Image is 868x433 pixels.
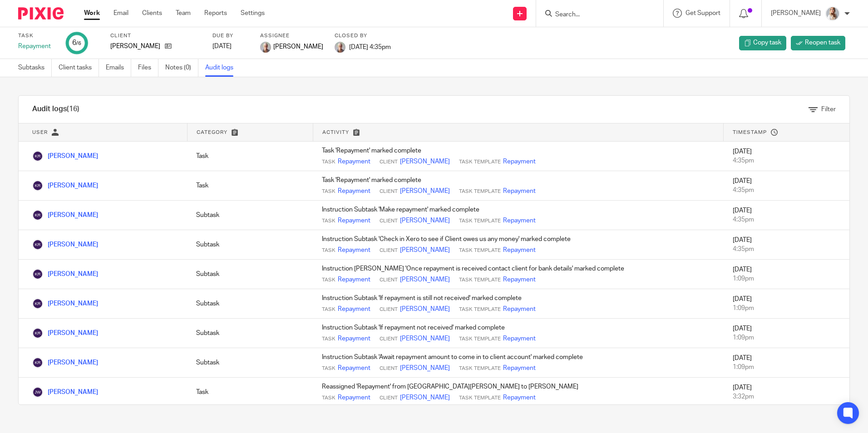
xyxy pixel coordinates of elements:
span: [PERSON_NAME] [273,42,323,51]
span: User [32,130,48,135]
a: Repayment [338,157,370,166]
a: [PERSON_NAME] [32,212,98,218]
img: KR%20update.jpg [335,42,345,53]
img: Karen Rai [32,269,43,280]
label: Task [18,32,54,39]
img: Karen Rai [32,357,43,368]
img: Jordan Wyatt [32,387,43,398]
a: Repayment [338,187,370,196]
img: Karen Rai [32,328,43,339]
span: Client [380,394,398,402]
div: Repayment [18,42,54,51]
label: Assignee [260,32,323,39]
span: Task [322,158,335,166]
a: Email [113,9,128,18]
span: Filter [821,106,836,113]
span: Task Template [459,394,501,402]
a: Repayment [503,216,536,225]
td: [DATE] [724,201,849,230]
div: 1:09pm [733,333,840,342]
a: Audit logs [205,59,240,77]
span: Task Template [459,188,501,195]
span: Client [380,217,398,225]
a: Repayment [338,305,370,314]
a: [PERSON_NAME] [400,275,450,284]
td: Task 'Repayment' marked complete [313,142,724,171]
div: 4:35pm [733,186,840,195]
a: Client tasks [59,59,99,77]
img: Pixie [18,7,64,20]
a: Notes (0) [165,59,198,77]
td: Task 'Repayment' marked complete [313,171,724,201]
span: Task [322,306,335,313]
div: 6 [72,38,81,48]
td: [DATE] [724,319,849,348]
span: Task [322,335,335,343]
td: [DATE] [724,260,849,289]
td: Subtask [187,230,313,260]
span: Copy task [753,38,781,47]
div: 1:09pm [733,363,840,372]
span: Task Template [459,217,501,225]
div: 3:32pm [733,392,840,401]
a: [PERSON_NAME] [400,393,450,402]
span: Client [380,188,398,195]
td: Task [187,171,313,201]
img: Karen Rai [32,298,43,309]
a: [PERSON_NAME] [400,364,450,373]
a: Repayment [503,393,536,402]
span: Task [322,217,335,225]
a: Repayment [338,334,370,343]
a: Clients [142,9,162,18]
span: Client [380,247,398,254]
img: Karen Rai [32,210,43,221]
div: [DATE] [212,42,249,51]
span: [DATE] 4:35pm [349,44,391,50]
a: [PERSON_NAME] [32,182,98,189]
a: [PERSON_NAME] [400,187,450,196]
td: Instruction Subtask 'If repayment not received' marked complete [313,319,724,348]
a: Repayment [503,246,536,255]
td: Instruction [PERSON_NAME] 'Once repayment is received contact client for bank details' marked com... [313,260,724,289]
a: [PERSON_NAME] [400,246,450,255]
td: Task [187,378,313,407]
div: 1:09pm [733,304,840,313]
td: [DATE] [724,378,849,407]
td: Subtask [187,289,313,319]
a: Repayment [338,393,370,402]
td: [DATE] [724,171,849,201]
td: Subtask [187,260,313,289]
span: Task Template [459,276,501,284]
a: Files [138,59,158,77]
a: [PERSON_NAME] [400,334,450,343]
td: Instruction Subtask 'Check in Xero to see if Client owes us any money' marked complete [313,230,724,260]
td: [DATE] [724,142,849,171]
td: Reassigned 'Repayment' from [GEOGRAPHIC_DATA][PERSON_NAME] to [PERSON_NAME] [313,378,724,407]
a: [PERSON_NAME] [32,300,98,307]
a: Reopen task [791,36,845,50]
a: Repayment [503,157,536,166]
p: [PERSON_NAME] [110,42,160,51]
td: Subtask [187,348,313,378]
img: Karen Rai [32,239,43,250]
label: Client [110,32,201,39]
span: Timestamp [733,130,767,135]
p: [PERSON_NAME] [771,9,821,18]
a: Repayment [503,275,536,284]
input: Search [554,11,636,19]
span: Task Template [459,247,501,254]
span: Task [322,394,335,402]
td: Instruction Subtask 'Await repayment amount to come in to client account' marked complete [313,348,724,378]
a: Reports [204,9,227,18]
a: [PERSON_NAME] [32,241,98,248]
img: IMG_9968.jpg [825,6,840,21]
span: Task Template [459,158,501,166]
a: Repayment [503,364,536,373]
img: KR%20update.jpg [260,42,271,53]
td: [DATE] [724,348,849,378]
span: Client [380,365,398,372]
a: [PERSON_NAME] [32,330,98,336]
a: [PERSON_NAME] [400,157,450,166]
a: Repayment [503,305,536,314]
a: [PERSON_NAME] [32,153,98,159]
